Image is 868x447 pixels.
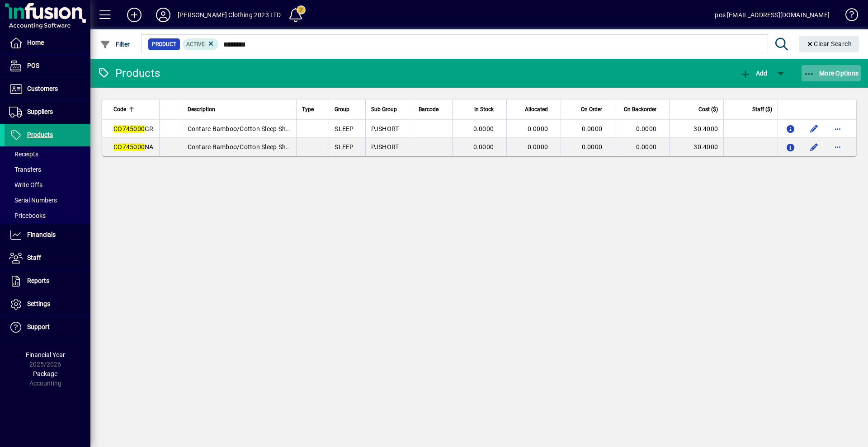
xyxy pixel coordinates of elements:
div: Allocated [512,104,556,114]
span: Transfers [9,166,41,173]
span: Home [27,39,44,46]
span: Staff ($) [752,104,772,114]
span: 0.0000 [473,125,494,132]
div: Code [113,104,154,114]
em: CO745000 [113,125,145,132]
span: Support [27,323,50,330]
a: POS [5,55,90,77]
a: Reports [5,270,90,292]
a: Pricebooks [5,208,90,223]
span: Financials [27,231,56,238]
span: On Backorder [624,104,656,114]
span: Code [113,104,126,114]
div: On Order [566,104,610,114]
span: SLEEP [335,125,354,132]
em: CO745000 [113,143,145,151]
div: Group [335,104,359,114]
span: 0.0000 [473,143,494,151]
span: 0.0000 [528,125,548,132]
span: Package [33,370,57,377]
span: Type [302,104,314,114]
button: Clear [799,36,859,52]
a: Transfers [5,162,90,177]
span: Product [152,40,176,49]
a: Financials [5,224,90,246]
span: More Options [804,70,859,77]
span: Filter [100,41,130,48]
span: Group [335,104,349,114]
button: Add [738,65,769,81]
a: Knowledge Base [839,2,857,31]
span: Staff [27,254,41,261]
div: Sub Group [371,104,407,114]
span: Description [188,104,215,114]
span: Reports [27,277,49,284]
span: 0.0000 [582,125,603,132]
a: Settings [5,293,90,315]
span: Products [27,131,53,138]
a: Support [5,316,90,339]
div: [PERSON_NAME] Clothing 2023 LTD [178,8,281,22]
div: Products [97,66,160,80]
span: Sub Group [371,104,397,114]
span: SLEEP [335,143,354,151]
a: Serial Numbers [5,193,90,208]
td: 30.4000 [669,120,723,138]
button: Edit [807,122,821,136]
div: Type [302,104,324,114]
td: 30.4000 [669,138,723,156]
span: 0.0000 [636,143,657,151]
span: Financial Year [26,351,65,358]
div: pos [EMAIL_ADDRESS][DOMAIN_NAME] [715,8,830,22]
span: 0.0000 [636,125,657,132]
span: GR [113,125,154,132]
span: Clear Search [806,40,852,47]
span: In Stock [474,104,494,114]
button: Edit [807,140,821,154]
div: In Stock [458,104,502,114]
mat-chip: Activation Status: Active [183,38,219,50]
span: Contare Bamboo/Cotton Sleep Short - Grey [188,125,313,132]
span: Active [186,41,205,47]
span: Add [740,70,767,77]
div: Barcode [419,104,447,114]
span: NA [113,143,154,151]
span: 0.0000 [528,143,548,151]
button: More Options [802,65,861,81]
span: Write Offs [9,181,42,188]
span: 0.0000 [582,143,603,151]
span: On Order [581,104,602,114]
span: Allocated [525,104,548,114]
span: Contare Bamboo/Cotton Sleep Short - Navy [188,143,314,151]
button: Add [120,7,149,23]
span: POS [27,62,39,69]
span: Barcode [419,104,439,114]
span: PJSHORT [371,143,399,151]
span: Pricebooks [9,212,46,219]
a: Write Offs [5,177,90,193]
div: On Backorder [621,104,665,114]
button: More options [830,122,845,136]
span: Serial Numbers [9,197,57,204]
button: Profile [149,7,178,23]
span: Cost ($) [698,104,718,114]
button: More options [830,140,845,154]
a: Suppliers [5,101,90,123]
a: Customers [5,78,90,100]
a: Home [5,32,90,54]
span: Customers [27,85,58,92]
a: Receipts [5,146,90,162]
span: Receipts [9,151,38,158]
a: Staff [5,247,90,269]
span: Settings [27,300,50,307]
button: Filter [98,36,132,52]
span: PJSHORT [371,125,399,132]
div: Description [188,104,291,114]
span: Suppliers [27,108,53,115]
